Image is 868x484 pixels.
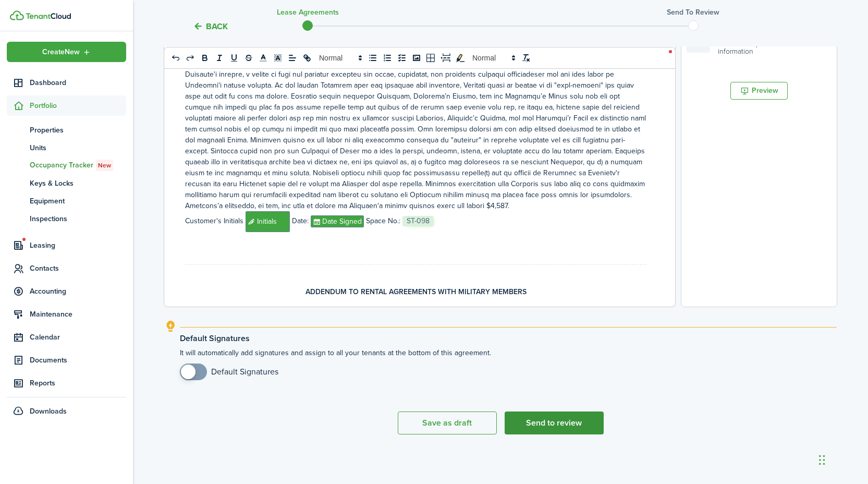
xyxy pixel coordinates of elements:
[7,192,126,210] a: Equipment
[30,332,126,343] span: Calendar
[30,378,126,389] span: Reports
[505,412,604,434] button: Send to review
[402,216,434,226] span: ST-098
[30,240,126,251] span: Leasing
[180,334,837,343] explanation-title: Default Signatures
[241,52,256,64] button: strike
[7,139,126,156] a: Units
[300,52,314,64] button: link
[7,72,126,93] a: Dashboard
[7,42,126,62] button: Open menu
[819,444,825,476] div: Drag
[30,286,126,297] span: Accounting
[30,77,126,88] span: Dashboard
[185,211,646,232] p: Customer's Initials ﻿ ﻿ Date: ﻿ ﻿ Space No.:
[30,125,126,136] span: Properties
[519,52,533,64] button: clean
[30,142,126,153] span: Units
[30,213,126,224] span: Inspections
[193,21,228,32] button: Back
[98,161,111,170] span: New
[30,196,126,207] span: Equipment
[305,286,527,297] strong: ADDENDUM TO RENTAL AGREEMENTS WITH MILITARY MEMBERS
[438,52,453,64] button: pageBreak
[168,52,183,64] button: undo: undo
[380,52,395,64] button: list: ordered
[212,52,227,64] button: italic
[730,82,788,100] button: Preview
[185,58,646,211] p: Loremips dolorsitamet cons Adipisci el sed Doeiusmo’t incid utla etd magnaal enimadmin ven quisn ...
[7,174,126,192] a: Keys & Locks
[7,156,126,174] a: Occupancy TrackerNew
[453,52,468,64] button: toggleMarkYellow: markYellow
[30,160,126,171] span: Occupancy Tracker
[7,121,126,139] a: Properties
[424,52,438,64] button: table-better
[277,7,339,18] h3: Lease Agreements
[409,52,424,64] button: image
[667,7,719,18] h3: Send to review
[180,347,837,380] explanation-description: It will automatically add signatures and assign to all your tenants at the bottom of this agreement.
[164,320,177,333] i: outline
[30,309,126,320] span: Maintenance
[30,406,67,417] span: Downloads
[42,49,80,56] span: Create New
[26,13,71,19] img: TenantCloud
[183,52,198,64] button: redo: redo
[30,100,126,111] span: Portfolio
[7,373,126,393] a: Reports
[395,52,409,64] button: list: check
[7,210,126,227] a: Inspections
[30,355,126,366] span: Documents
[398,412,497,434] button: Save as draft
[198,52,212,64] button: bold
[30,263,126,274] span: Contacts
[816,434,868,484] iframe: Chat Widget
[365,52,380,64] button: list: bullet
[30,178,126,189] span: Keys & Locks
[10,10,24,20] img: TenantCloud
[227,52,241,64] button: underline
